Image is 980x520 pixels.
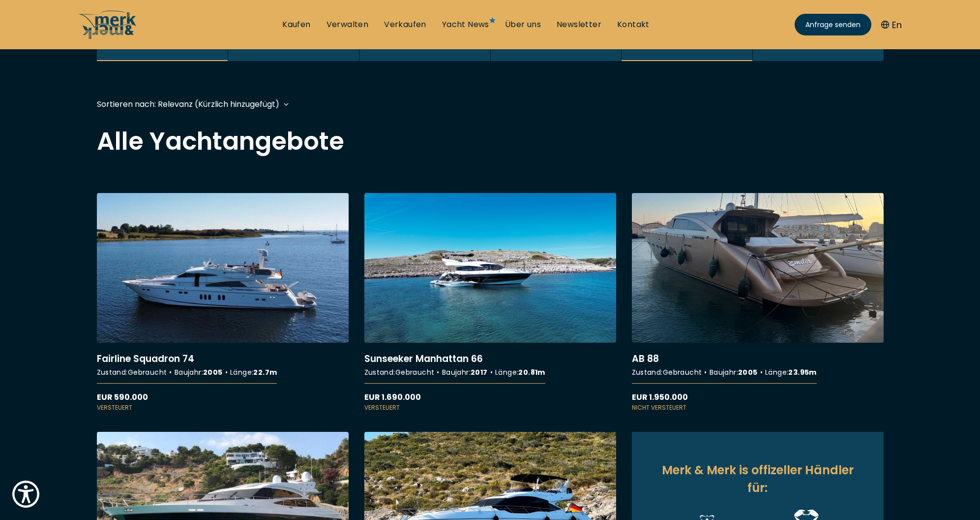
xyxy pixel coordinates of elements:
div: Sortieren nach: Relevanz (Kürzlich hinzugefügt) [97,98,279,110]
a: Kontakt [617,19,650,30]
a: Yacht News [442,19,489,30]
a: Anfrage senden [795,14,871,35]
a: More details aboutFairline Squadron 74 [97,193,349,412]
a: Verkaufen [384,19,426,30]
a: More details aboutAB 88 [632,193,884,412]
a: Verwalten [327,19,369,30]
a: Newsletter [557,19,601,30]
a: Über uns [505,19,541,30]
button: Show Accessibility Preferences [10,478,42,510]
h2: Merk & Merk is offizeller Händler für: [661,461,854,497]
a: Kaufen [282,19,310,30]
h2: Alle Yachtangebote [97,129,884,154]
span: Anfrage senden [805,20,861,30]
a: More details aboutSunseeker Manhattan 66 [364,193,616,412]
button: En [881,18,902,32]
